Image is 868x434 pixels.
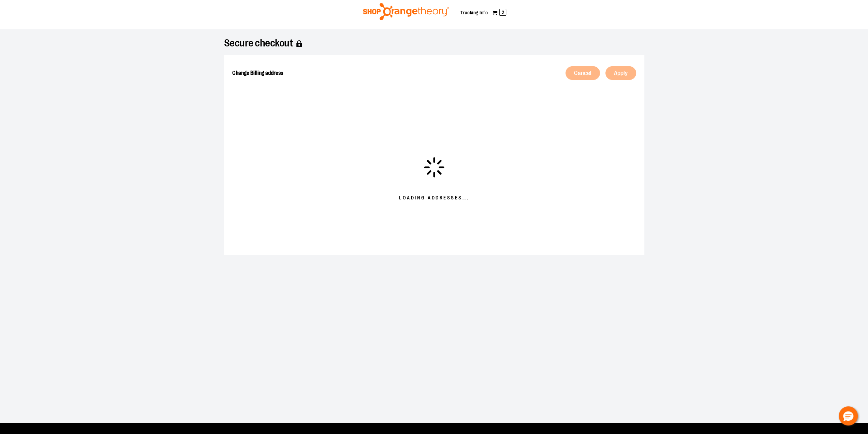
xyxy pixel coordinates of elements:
[224,40,644,47] h1: Secure checkout
[839,406,858,425] button: Hello, have a question? Let’s chat.
[499,9,506,16] span: 2
[399,195,469,201] span: Loading addresses...
[362,3,450,20] img: Shop Orangetheory
[460,10,488,15] a: Tracking Info
[232,64,283,83] h2: Change Billing address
